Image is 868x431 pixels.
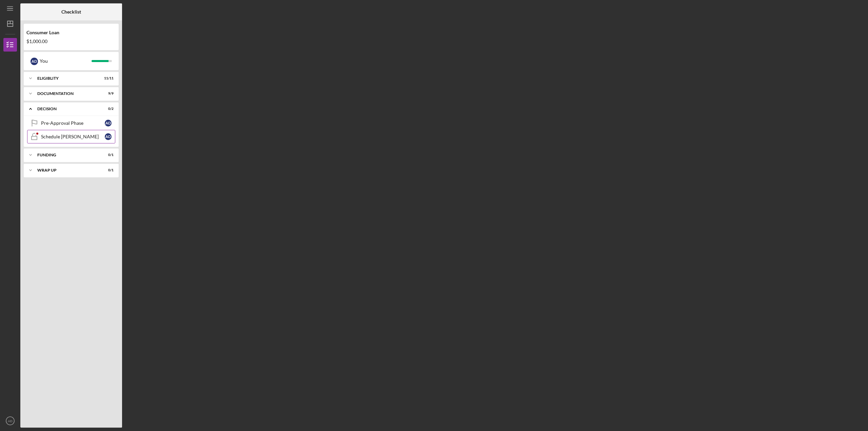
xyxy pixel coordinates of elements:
[105,133,112,140] div: A D
[101,153,114,157] div: 0 / 1
[101,168,114,172] div: 0 / 1
[101,76,114,80] div: 11 / 11
[41,120,105,126] div: Pre-Approval Phase
[40,55,92,67] div: You
[37,153,97,157] div: Funding
[31,58,38,65] div: A D
[27,116,115,130] a: Pre-Approval PhaseAD
[37,76,97,80] div: Eligiblity
[3,414,17,428] button: AD
[101,92,114,96] div: 9 / 9
[26,39,116,44] div: $1,000.00
[27,130,115,143] a: Schedule [PERSON_NAME]AD
[26,30,116,35] div: Consumer Loan
[101,107,114,111] div: 0 / 2
[8,419,12,423] text: AD
[61,9,81,15] b: Checklist
[37,92,97,96] div: Documentation
[37,168,97,172] div: Wrap up
[105,120,112,126] div: A D
[37,107,97,111] div: Decision
[41,134,105,139] div: Schedule [PERSON_NAME]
